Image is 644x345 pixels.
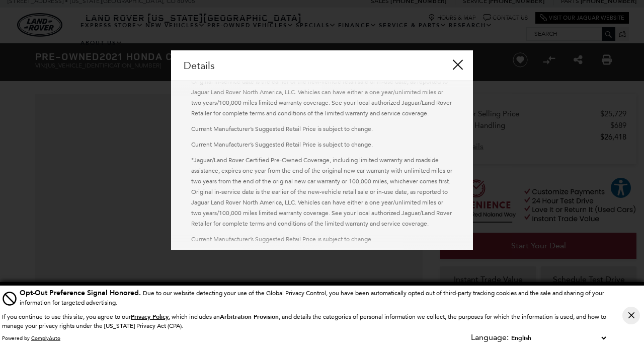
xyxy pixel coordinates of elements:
p: Current Manufacturer’s Suggested Retail Price is subject to change. [191,140,453,150]
p: *Jaguar/Land Rover Certified Pre-Owned Coverage, including limited warranty and roadside assistan... [191,45,453,119]
p: Current Manufacturer’s Suggested Retail Price is subject to change. [191,234,453,245]
a: ComplyAuto [31,335,60,341]
p: *Jaguar/Land Rover Certified Pre-Owned Coverage, including limited warranty and roadside assistan... [191,155,453,229]
div: Powered by [2,335,60,341]
div: Details [171,50,473,81]
span: Opt-Out Preference Signal Honored . [20,288,143,298]
p: If you continue to use this site, you agree to our , which includes an , and details the categori... [2,313,606,329]
button: Close Button [622,307,640,324]
select: Language Select [509,333,608,343]
button: close [443,50,473,81]
u: Privacy Policy [131,313,169,321]
div: Language: [471,333,509,341]
div: Due to our website detecting your use of the Global Privacy Control, you have been automatically ... [20,288,608,307]
p: Current Manufacturer’s Suggested Retail Price is subject to change. [191,124,453,134]
strong: Arbitration Provision [220,313,279,321]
